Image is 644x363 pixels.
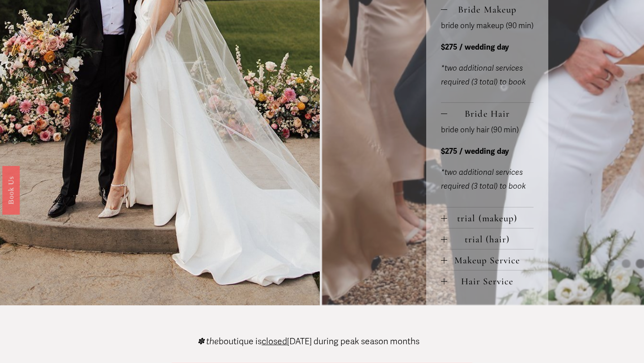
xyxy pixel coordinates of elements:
[441,63,526,87] em: *two additional services required (3 total) to book
[197,338,419,346] p: boutique is [DATE] during peak season months
[441,19,534,102] div: Bride Makeup
[441,249,534,270] button: Makeup Service
[441,228,534,249] button: trial (hair)
[447,276,534,287] span: Hair Service
[447,4,534,15] span: Bride Makeup
[262,336,287,347] span: closed
[441,207,534,228] button: trial (makeup)
[447,108,534,119] span: Bride Hair
[441,123,534,207] div: Bride Hair
[441,168,526,191] em: *two additional services required (3 total) to book
[447,255,534,266] span: Makeup Service
[2,166,20,215] a: Book Us
[447,213,534,224] span: trial (makeup)
[441,42,509,52] strong: $275 / wedding day
[441,103,534,123] button: Bride Hair
[197,336,219,347] em: ✽ the
[441,147,509,156] strong: $275 / wedding day
[441,270,534,291] button: Hair Service
[441,123,534,137] p: bride only hair (90 min)
[447,234,534,245] span: trial (hair)
[441,19,534,33] p: bride only makeup (90 min)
